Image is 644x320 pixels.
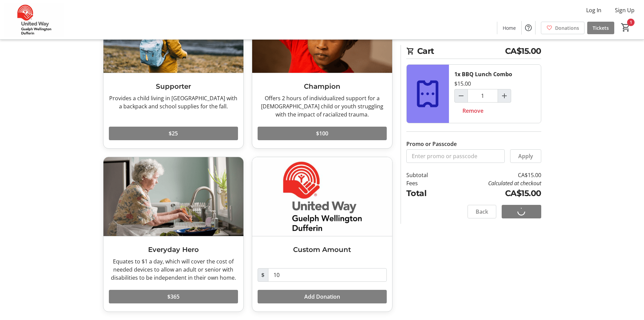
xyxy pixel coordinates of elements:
[505,45,541,57] span: CA$15.00
[462,107,483,115] span: Remove
[109,290,238,303] button: $365
[541,22,585,34] a: Donations
[109,81,238,91] h3: Supporter
[454,70,512,78] div: 1x BBQ Lunch Combo
[109,257,238,282] div: Equates to $1 a day, which will cover the cost of needed devices to allow an adult or senior with...
[406,187,446,199] td: Total
[522,21,535,35] button: Help
[406,171,446,179] td: Subtotal
[406,149,505,163] input: Enter promo or passcode
[406,45,541,59] h2: Cart
[510,149,541,163] button: Apply
[445,171,541,179] td: CA$15.00
[518,152,533,160] span: Apply
[103,157,243,236] img: Everyday Hero
[454,80,471,88] div: $15.00
[476,208,488,216] span: Back
[109,94,238,110] div: Provides a child living in [GEOGRAPHIC_DATA] with a backpack and school supplies for the fall.
[497,22,521,34] a: Home
[304,293,340,301] span: Add Donation
[258,127,387,140] button: $100
[169,129,178,137] span: $25
[406,179,446,187] td: Fees
[503,24,516,31] span: Home
[167,293,180,301] span: $365
[610,5,640,16] button: Sign Up
[468,89,498,103] input: BBQ Lunch Combo Quantity
[587,22,614,34] a: Tickets
[109,127,238,140] button: $25
[620,21,632,34] button: Cart
[454,104,492,118] button: Remove
[445,179,541,187] td: Calculated at checkout
[258,94,387,119] div: Offers 2 hours of individualized support for a [DEMOGRAPHIC_DATA] child or youth struggling with ...
[258,81,387,91] h3: Champion
[406,140,457,148] label: Promo or Passcode
[268,268,387,282] input: Donation Amount
[258,290,387,303] button: Add Donation
[468,205,496,218] button: Back
[615,6,635,14] span: Sign Up
[455,89,468,102] button: Decrement by one
[593,24,609,31] span: Tickets
[109,244,238,255] h3: Everyday Hero
[586,6,601,14] span: Log In
[498,89,511,102] button: Increment by one
[258,244,387,255] h3: Custom Amount
[445,187,541,199] td: CA$15.00
[252,157,392,236] img: Custom Amount
[316,129,328,137] span: $100
[4,3,64,37] img: United Way Guelph Wellington Dufferin's Logo
[581,5,607,16] button: Log In
[555,24,579,31] span: Donations
[258,268,268,282] span: $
